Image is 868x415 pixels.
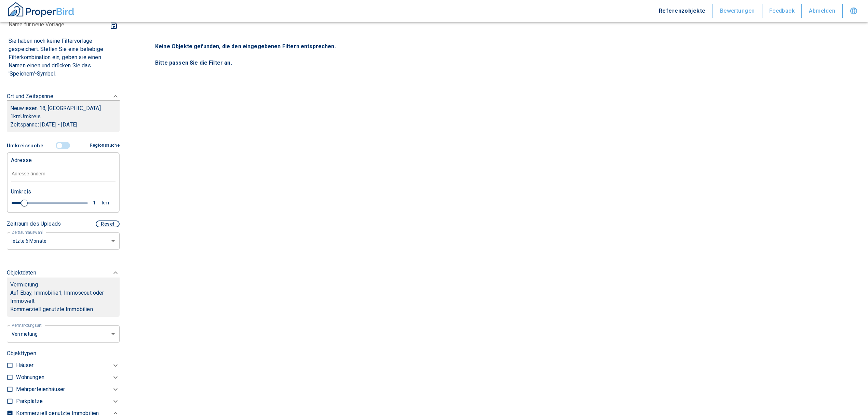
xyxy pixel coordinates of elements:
[10,305,116,313] p: Kommerziell genutzte Immobilien
[7,269,36,277] p: Objektdaten
[802,4,843,18] button: Abmelden
[11,188,31,196] p: Umkreis
[7,262,120,324] div: ObjektdatenVermietungAuf Ebay, Immobilie1, Immoscout oder ImmoweltKommerziell genutzte Immobilien
[7,220,61,228] p: Zeitraum des Uploads
[104,199,110,207] div: km
[10,121,116,129] p: Zeitspanne: [DATE] - [DATE]
[16,385,65,393] p: Mehrparteienhäuser
[16,372,120,384] div: Wohnungen
[10,112,116,121] p: 1 km Umkreis
[155,42,839,67] p: Keine Objekte gefunden, die den eingegebenen Filtern entsprechen. Bitte passen Sie die Filter an.
[7,139,120,250] div: FiltervorlagenNeue Filtereinstellungen erkannt!
[7,1,75,21] button: ProperBird Logo and Home Button
[7,17,120,80] div: FiltervorlagenNeue Filtereinstellungen erkannt!
[7,139,46,152] button: Umkreissuche
[10,104,116,112] p: Neuwiesen 18, [GEOGRAPHIC_DATA]
[762,4,802,18] button: Feedback
[652,4,713,18] button: Referenzobjekte
[7,92,53,101] p: Ort und Zeitspanne
[11,156,32,164] p: Adresse
[16,396,120,407] div: Parkplätze
[96,220,120,227] button: Reset
[10,281,38,289] p: Vermietung
[7,349,120,358] p: Objekttypen
[713,4,762,18] button: Bewertungen
[9,37,118,78] p: Sie haben noch keine Filtervorlage gespeichert. Stellen Sie eine beliebige Filterkombination ein,...
[16,360,120,372] div: Häuser
[16,373,44,381] p: Wohnungen
[7,232,120,250] div: letzte 6 Monate
[16,361,33,370] p: Häuser
[16,384,120,396] div: Mehrparteienhäuser
[7,85,120,139] div: Ort und ZeitspanneNeuwiesen 18, [GEOGRAPHIC_DATA]1kmUmkreisZeitspanne: [DATE] - [DATE]
[7,1,75,18] img: ProperBird Logo and Home Button
[7,325,120,343] div: letzte 6 Monate
[87,139,120,151] button: Regionssuche
[11,166,116,182] input: Adresse ändern
[16,397,43,405] p: Parkplätze
[90,198,112,208] button: 1km
[10,289,116,305] p: Auf Ebay, Immobilie1, Immoscout oder Immowelt
[92,199,104,207] div: 1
